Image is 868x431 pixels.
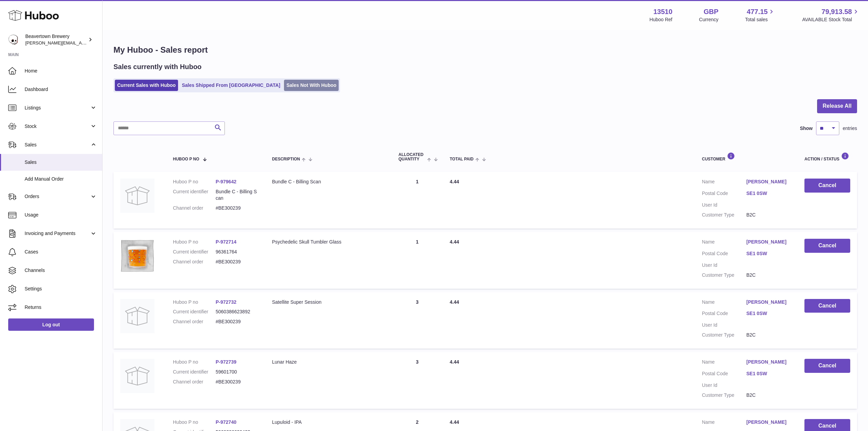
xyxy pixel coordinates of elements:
[802,16,860,23] span: AVAILABLE Stock Total
[173,318,216,325] dt: Channel order
[216,309,258,315] dd: 5060386623892
[450,299,459,305] span: 4.44
[702,202,746,208] dt: User Id
[216,188,258,201] dd: Bundle C - Billing Scan
[392,292,443,349] td: 3
[173,419,216,426] dt: Huboo P no
[704,7,718,16] strong: GBP
[8,318,94,331] a: Log out
[702,262,746,269] dt: User Id
[25,86,97,93] span: Dashboard
[216,259,258,265] dd: #BE300239
[747,7,768,16] span: 477.15
[746,212,791,218] dd: B2C
[173,249,216,255] dt: Current identifier
[173,309,216,315] dt: Current identifier
[802,7,860,23] a: 79,913.58 AVAILABLE Stock Total
[216,318,258,325] dd: #BE300239
[650,16,673,23] div: Huboo Ref
[804,152,850,161] div: Action / Status
[120,299,154,333] img: no-photo.jpg
[25,176,97,182] span: Add Manual Order
[216,359,236,365] a: P-972739
[25,286,97,292] span: Settings
[272,179,385,185] div: Bundle C - Billing Scan
[216,379,258,385] dd: #BE300239
[115,80,178,91] a: Current Sales with Huboo
[272,239,385,245] div: Psychedelic Skull Tumbler Glass
[179,80,283,91] a: Sales Shipped From [GEOGRAPHIC_DATA]
[216,179,236,184] a: P-979642
[450,419,459,425] span: 4.44
[284,80,339,91] a: Sales Not With Huboo
[804,299,850,313] button: Cancel
[8,35,18,45] img: Matthew.McCormack@beavertownbrewery.co.uk
[120,239,154,273] img: beavertown-brewery-psychedelic-tumbler-glass_833d0b27-4866-49f0-895d-c202ab10c88f.png
[25,68,97,74] span: Home
[272,299,385,305] div: Satellite Super Session
[216,239,236,245] a: P-972714
[272,359,385,365] div: Lunar Haze
[746,359,791,365] a: [PERSON_NAME]
[450,157,474,161] span: Total paid
[746,190,791,197] a: SE1 0SW
[392,232,443,289] td: 1
[746,239,791,245] a: [PERSON_NAME]
[745,7,775,23] a: 477.15 Total sales
[702,272,746,278] dt: Customer Type
[746,392,791,399] dd: B2C
[173,359,216,365] dt: Huboo P no
[843,125,857,132] span: entries
[450,239,459,245] span: 4.44
[804,359,850,373] button: Cancel
[702,322,746,328] dt: User Id
[746,370,791,377] a: SE1 0SW
[746,250,791,257] a: SE1 0SW
[113,44,857,55] h1: My Huboo - Sales report
[272,419,385,426] div: Lupuloid - IPA
[173,379,216,385] dt: Channel order
[173,259,216,265] dt: Channel order
[699,16,719,23] div: Currency
[173,157,199,161] span: Huboo P no
[702,359,746,367] dt: Name
[25,159,97,166] span: Sales
[702,179,746,187] dt: Name
[746,272,791,278] dd: B2C
[173,299,216,305] dt: Huboo P no
[702,392,746,399] dt: Customer Type
[25,40,174,45] span: [PERSON_NAME][EMAIL_ADDRESS][PERSON_NAME][DOMAIN_NAME]
[702,332,746,338] dt: Customer Type
[216,369,258,375] dd: 59601700
[817,99,857,113] button: Release All
[398,153,425,161] span: ALLOCATED Quantity
[25,304,97,311] span: Returns
[25,123,90,130] span: Stock
[746,179,791,185] a: [PERSON_NAME]
[822,7,852,16] span: 79,913.58
[804,179,850,193] button: Cancel
[173,205,216,211] dt: Channel order
[392,352,443,409] td: 3
[25,249,97,255] span: Cases
[113,62,202,71] h2: Sales currently with Huboo
[120,359,154,393] img: no-photo.jpg
[25,212,97,218] span: Usage
[173,239,216,245] dt: Huboo P no
[173,369,216,375] dt: Current identifier
[392,172,443,228] td: 1
[272,157,300,161] span: Description
[746,332,791,338] dd: B2C
[800,125,813,132] label: Show
[702,190,746,198] dt: Postal Code
[702,370,746,379] dt: Postal Code
[120,179,154,213] img: no-photo.jpg
[702,152,791,161] div: Customer
[173,188,216,201] dt: Current identifier
[216,299,236,305] a: P-972732
[450,179,459,184] span: 4.44
[702,239,746,247] dt: Name
[216,249,258,255] dd: 96361764
[25,33,87,46] div: Beavertown Brewery
[746,299,791,305] a: [PERSON_NAME]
